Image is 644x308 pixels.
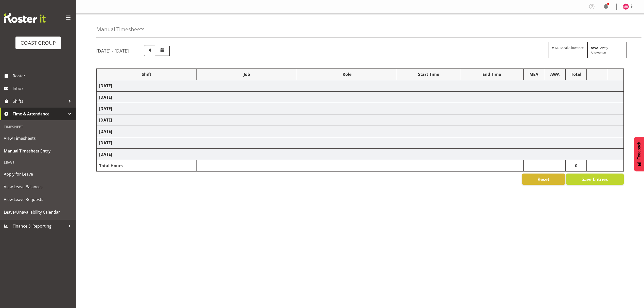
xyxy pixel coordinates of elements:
td: [DATE] [97,103,624,114]
span: View Leave Balances [4,183,72,191]
div: Total [568,71,584,77]
td: [DATE] [97,149,624,160]
div: End Time [463,71,521,77]
strong: MEA [551,45,559,50]
div: Shift [99,71,194,77]
span: Inbox [13,85,74,92]
div: Job [199,71,294,77]
span: Manual Timesheet Entry [4,147,72,155]
span: View Leave Requests [4,196,72,203]
td: [DATE] [97,137,624,149]
td: [DATE] [97,92,624,103]
button: Reset [522,174,565,185]
div: MEA [526,71,542,77]
h5: [DATE] - [DATE] [96,48,129,54]
div: Role [299,71,394,77]
span: Roster [13,72,74,80]
div: Start Time [400,71,457,77]
div: - Away Allowence [587,42,627,58]
td: [DATE] [97,114,624,126]
td: [DATE] [97,126,624,137]
td: 0 [566,160,587,172]
a: Manual Timesheet Entry [1,145,75,157]
a: Apply for Leave [1,168,75,180]
div: COAST GROUP [21,39,56,47]
button: Feedback - Show survey [634,137,644,171]
span: Feedback [637,142,641,160]
a: View Leave Balances [1,180,75,193]
span: Time & Attendance [13,110,66,118]
h4: Manual Timesheets [96,26,145,32]
div: Leave [1,157,75,168]
span: Reset [538,176,549,182]
a: View Leave Requests [1,193,75,206]
span: Save Entries [582,176,608,182]
div: AWA [547,71,563,77]
td: Total Hours [97,160,197,172]
a: View Timesheets [1,132,75,145]
span: Shifts [13,97,66,105]
span: View Timesheets [4,134,72,142]
span: Apply for Leave [4,170,72,178]
strong: AWA [591,45,598,50]
div: Timesheet [1,122,75,132]
td: [DATE] [97,80,624,92]
img: mathew-rolle10807.jpg [623,4,629,10]
div: - Meal Allowance [548,42,587,58]
button: Save Entries [566,174,624,185]
img: Rosterit website logo [4,13,46,23]
span: Finance & Reporting [13,222,66,230]
a: Leave/Unavailability Calendar [1,206,75,218]
span: Leave/Unavailability Calendar [4,208,72,216]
